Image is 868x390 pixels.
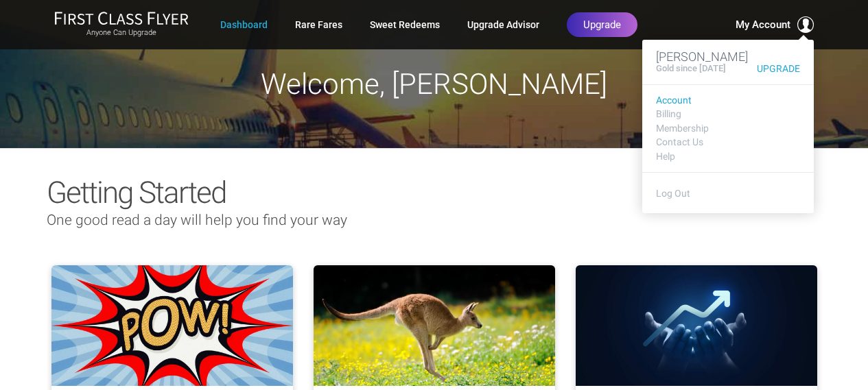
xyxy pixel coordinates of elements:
[295,12,342,37] a: Rare Fares
[54,28,189,38] small: Anyone Can Upgrade
[750,64,800,74] a: Upgrade
[370,12,440,37] a: Sweet Redeems
[261,67,607,101] span: Welcome, [PERSON_NAME]
[656,137,800,147] a: Contact Us
[656,95,800,106] a: Account
[47,175,226,210] span: Getting Started
[656,50,800,64] h3: [PERSON_NAME]
[54,11,189,25] img: First Class Flyer
[567,12,637,37] a: Upgrade
[220,12,268,37] a: Dashboard
[656,151,800,162] a: Help
[47,212,347,228] span: One good read a day will help you find your way
[736,16,814,33] button: My Account
[736,16,790,33] span: My Account
[656,64,726,73] h4: Gold since [DATE]
[54,11,189,38] a: First Class FlyerAnyone Can Upgrade
[656,188,690,199] a: Log Out
[467,12,539,37] a: Upgrade Advisor
[656,109,800,119] a: Billing
[656,123,800,134] a: Membership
